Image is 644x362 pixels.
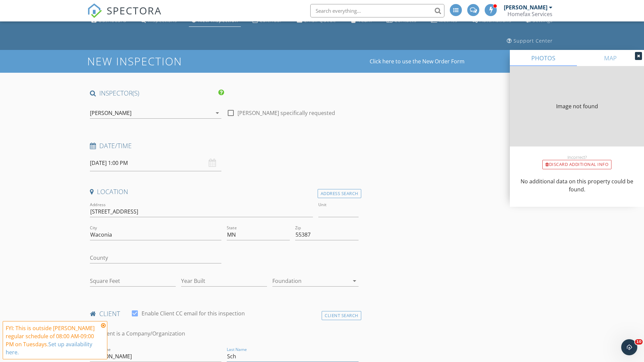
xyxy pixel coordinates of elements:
div: Incorrect? [510,155,644,160]
h4: Date/Time [90,141,359,150]
p: No additional data on this property could be found. [518,177,636,193]
a: Click here to use the New Order Form [370,59,465,64]
div: Discard Additional info [542,160,611,169]
iframe: Intercom live chat [621,339,637,355]
h4: Location [90,187,359,196]
div: Support Center [514,38,553,44]
div: [PERSON_NAME] [90,110,131,116]
div: FYI: This is outside [PERSON_NAME] regular schedule of 08:00 AM-09:00 PM on Tuesdays. [6,324,99,356]
div: Homefax Services [507,11,552,17]
a: Support Center [504,35,555,47]
input: Search everything... [310,4,444,17]
span: SPECTORA [107,3,162,17]
div: Client Search [322,311,361,320]
h1: New Inspection [87,55,236,67]
h4: INSPECTOR(S) [90,89,224,98]
span: 10 [635,339,643,345]
label: Enable Client CC email for this inspection [142,310,245,317]
i: arrow_drop_down [351,277,359,285]
i: arrow_drop_down [213,109,221,117]
div: [PERSON_NAME] [504,4,547,11]
a: MAP [577,50,644,66]
label: [PERSON_NAME] specifically requested [237,110,335,116]
a: PHOTOS [510,50,577,66]
h4: client [90,309,359,318]
label: Client is a Company/Organization [101,330,185,337]
div: Address Search [318,189,361,198]
a: Set up availability here. [6,341,92,356]
a: SPECTORA [87,9,162,23]
img: The Best Home Inspection Software - Spectora [87,3,102,18]
input: Select date [90,155,221,171]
